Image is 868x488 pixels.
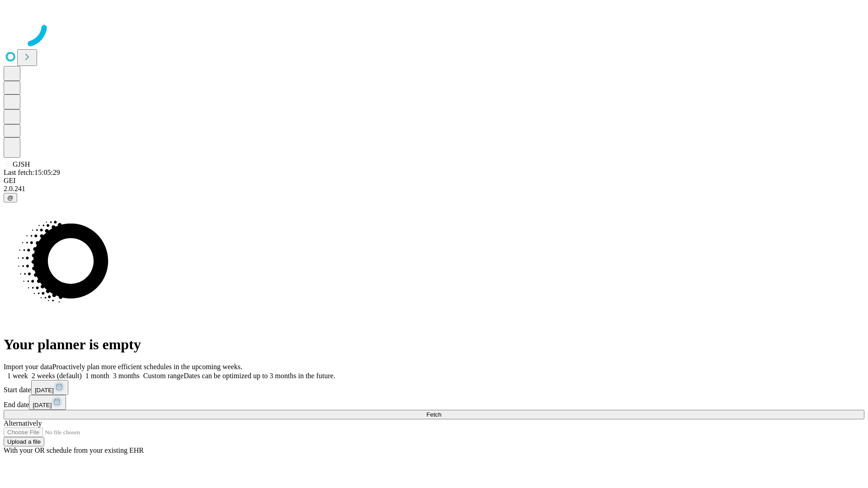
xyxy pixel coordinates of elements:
[13,160,30,168] span: GJSH
[52,363,242,371] span: Proactively plan more efficient schedules in the upcoming weeks.
[4,336,864,353] h1: Your planner is empty
[7,194,14,201] span: @
[4,185,864,193] div: 2.0.241
[4,419,42,427] span: Alternatively
[4,395,864,410] div: End date
[4,437,44,446] button: Upload a file
[4,363,52,371] span: Import your data
[4,177,864,185] div: GEI
[7,372,28,380] span: 1 week
[35,387,54,394] span: [DATE]
[113,372,140,380] span: 3 months
[184,372,335,380] span: Dates can be optimized up to 3 months in the future.
[4,410,864,419] button: Fetch
[143,372,184,380] span: Custom range
[31,380,68,395] button: [DATE]
[4,193,17,202] button: @
[4,169,60,176] span: Last fetch: 15:05:29
[426,411,441,418] span: Fetch
[4,446,144,454] span: With your OR schedule from your existing EHR
[29,395,66,410] button: [DATE]
[85,372,109,380] span: 1 month
[32,372,82,380] span: 2 weeks (default)
[33,402,52,408] span: [DATE]
[4,380,864,395] div: Start date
